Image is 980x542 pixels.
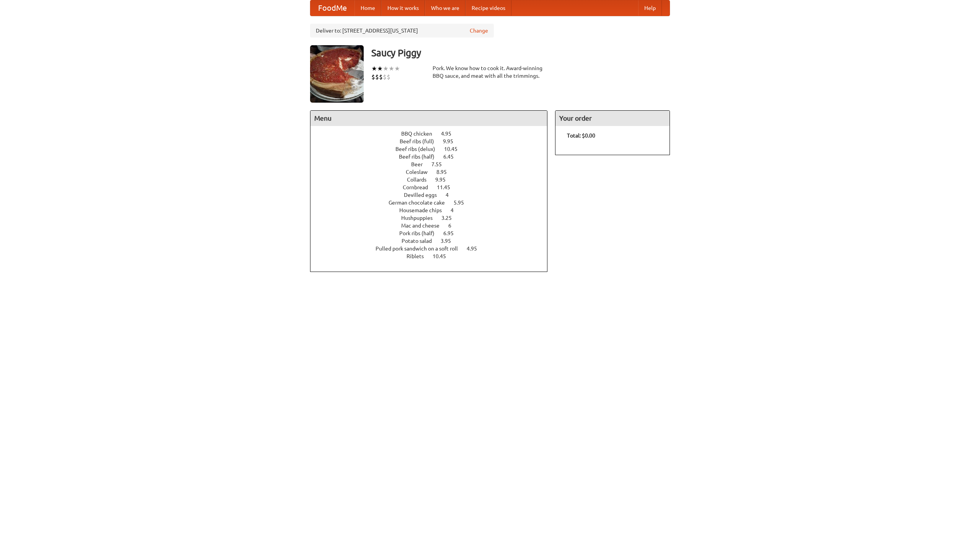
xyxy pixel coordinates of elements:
span: Beer [411,161,430,167]
span: 9.95 [443,138,461,144]
li: ★ [394,64,400,73]
li: ★ [383,64,389,73]
span: 11.45 [437,184,458,190]
a: Change [470,27,488,34]
span: Riblets [407,253,431,259]
li: $ [371,73,375,81]
a: Beef ribs (full) 9.95 [400,138,467,144]
span: Coleslaw [406,169,435,175]
li: $ [383,73,387,81]
a: Who we are [425,0,465,16]
span: Cornbread [403,184,436,190]
span: Beef ribs (full) [400,138,442,144]
span: 4 [446,192,456,198]
span: Beef ribs (delux) [395,146,443,152]
a: Cornbread 11.45 [403,184,464,190]
a: Beer 7.55 [411,161,456,167]
a: Devilled eggs 4 [404,192,463,198]
li: $ [379,73,383,81]
a: FoodMe [310,0,354,16]
li: $ [387,73,390,81]
span: Pork ribs (half) [399,230,442,236]
span: Housemade chips [399,207,449,213]
li: ★ [377,64,383,73]
span: 6 [448,223,459,229]
li: ★ [389,64,394,73]
span: Hushpuppies [401,215,440,221]
h3: Saucy Piggy [371,45,670,61]
a: Beef ribs (delux) 10.45 [395,146,472,152]
span: 4.95 [467,246,485,252]
li: $ [375,73,379,81]
a: Home [354,0,381,16]
span: Devilled eggs [404,192,444,198]
div: Deliver to: [STREET_ADDRESS][US_STATE] [310,24,494,38]
a: Pulled pork sandwich on a soft roll 4.95 [376,246,491,252]
img: angular.jpg [310,45,364,103]
span: 6.45 [443,154,461,160]
a: Pork ribs (half) 6.95 [399,230,468,236]
span: 9.95 [435,177,453,183]
span: Collards [407,177,434,183]
a: Potato salad 3.95 [402,238,465,244]
a: Hushpuppies 3.25 [401,215,466,221]
span: Potato salad [402,238,439,244]
span: 10.45 [444,146,465,152]
a: Recipe videos [465,0,511,16]
a: German chocolate cake 5.95 [389,200,478,206]
h4: Menu [310,111,547,126]
span: 5.95 [454,200,472,206]
a: Mac and cheese 6 [401,223,465,229]
a: Coleslaw 8.95 [406,169,461,175]
span: Mac and cheese [401,223,447,229]
b: Total: $0.00 [567,133,595,139]
span: German chocolate cake [389,200,452,206]
span: 6.95 [443,230,461,236]
span: 3.95 [441,238,459,244]
span: 8.95 [436,169,454,175]
span: Pulled pork sandwich on a soft roll [376,246,465,252]
a: Collards 9.95 [407,177,460,183]
span: 10.45 [433,253,454,259]
span: BBQ chicken [401,131,440,137]
a: Riblets 10.45 [407,253,460,259]
a: Beef ribs (half) 6.45 [399,154,468,160]
span: 7.55 [431,161,449,167]
a: How it works [381,0,425,16]
li: ★ [371,64,377,73]
span: 4.95 [441,131,459,137]
a: Help [638,0,662,16]
a: Housemade chips 4 [399,207,468,213]
h4: Your order [555,111,670,126]
span: Beef ribs (half) [399,154,442,160]
span: 3.25 [441,215,459,221]
div: Pork. We know how to cook it. Award-winning BBQ sauce, and meat with all the trimmings. [433,64,547,80]
a: BBQ chicken 4.95 [401,131,465,137]
span: 4 [451,207,461,213]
